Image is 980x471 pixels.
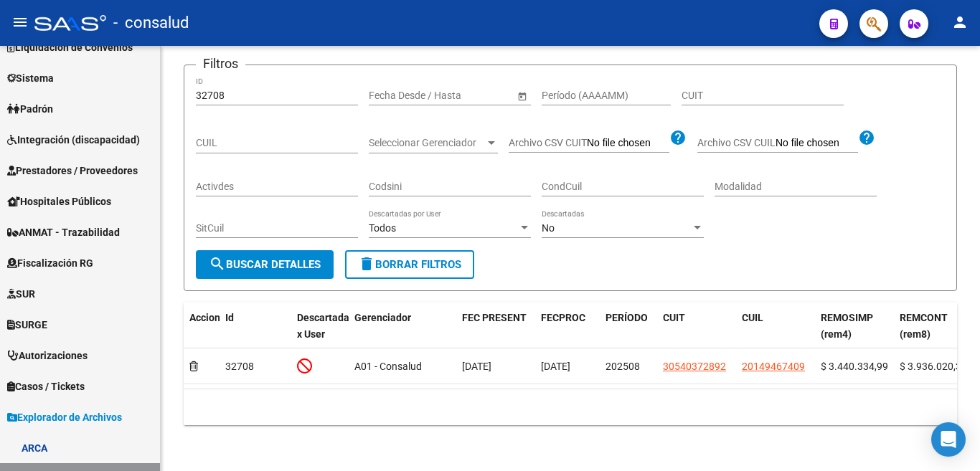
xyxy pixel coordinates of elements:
span: REMOSIMP (rem4) [821,312,873,340]
span: REMCONT (rem8) [900,312,948,340]
span: FEC PRESENT [462,312,527,323]
mat-icon: help [669,129,687,146]
span: $ 3.440.334,99 [821,361,888,372]
mat-icon: delete [358,255,375,272]
span: ANMAT - Trazabilidad [7,224,120,240]
span: [DATE] [541,361,570,372]
button: Buscar Detalles [196,250,334,279]
datatable-header-cell: REMCONT (rem8) [894,303,973,350]
span: Archivo CSV CUIL [697,137,776,148]
datatable-header-cell: Descartada x User [291,303,349,350]
span: Sistema [7,70,54,86]
datatable-header-cell: FECPROC [535,303,600,350]
datatable-header-cell: FEC PRESENT [456,303,535,350]
span: Borrar Filtros [358,258,461,271]
span: CUIT [663,312,685,323]
span: Id [225,312,234,323]
span: $ 3.936.020,38 [900,361,967,372]
datatable-header-cell: Id [220,303,291,350]
span: 202508 [606,361,640,372]
span: 20149467409 [742,361,805,372]
span: [DATE] [462,361,491,372]
span: Fiscalización RG [7,255,93,271]
datatable-header-cell: Gerenciador [349,303,456,350]
mat-icon: search [209,255,226,272]
span: Accion [189,312,220,323]
span: CUIL [742,312,763,323]
span: 30540372892 [663,361,726,372]
span: Liquidación de Convenios [7,39,133,55]
mat-icon: help [858,129,875,146]
span: 32708 [225,361,254,372]
span: No [542,222,555,234]
span: SURGE [7,317,47,333]
span: Archivo CSV CUIT [509,137,587,148]
span: - consalud [113,7,189,39]
input: Fecha inicio [369,90,421,102]
mat-icon: menu [11,14,29,31]
div: Open Intercom Messenger [931,422,966,457]
datatable-header-cell: PERÍODO [600,303,657,350]
span: Prestadores / Proveedores [7,163,138,179]
h3: Filtros [196,54,245,74]
datatable-header-cell: CUIL [736,303,815,350]
input: Fecha fin [433,90,504,102]
span: Todos [369,222,396,234]
span: Hospitales Públicos [7,194,111,209]
span: Seleccionar Gerenciador [369,137,485,149]
span: SUR [7,286,35,302]
mat-icon: person [951,14,969,31]
span: Explorador de Archivos [7,409,122,425]
datatable-header-cell: REMOSIMP (rem4) [815,303,894,350]
span: Padrón [7,101,53,117]
datatable-header-cell: Accion [184,303,220,350]
span: Casos / Tickets [7,379,85,394]
datatable-header-cell: CUIT [657,303,736,350]
span: Buscar Detalles [209,258,321,271]
button: Borrar Filtros [345,250,474,279]
span: PERÍODO [606,312,648,323]
button: Open calendar [514,88,529,103]
span: Gerenciador [354,312,411,323]
span: Integración (discapacidad) [7,132,140,148]
span: Autorizaciones [7,348,88,363]
input: Archivo CSV CUIT [587,137,669,150]
span: A01 - Consalud [354,361,422,372]
span: Descartada x User [297,312,349,340]
input: Archivo CSV CUIL [776,137,858,150]
span: FECPROC [541,312,585,323]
